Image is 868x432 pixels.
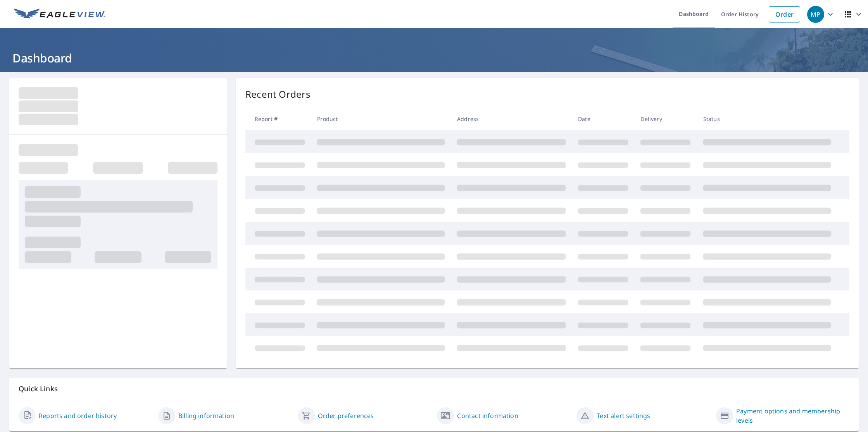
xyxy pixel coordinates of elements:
[769,6,800,22] a: Order
[736,406,849,425] a: Payment options and membership levels
[457,411,518,420] a: Contact information
[697,107,837,130] th: Status
[14,9,105,20] img: EV Logo
[245,107,311,130] th: Report #
[245,87,311,101] p: Recent Orders
[597,411,650,420] a: Text alert settings
[634,107,697,130] th: Delivery
[178,411,234,420] a: Billing information
[39,411,117,420] a: Reports and order history
[451,107,572,130] th: Address
[318,411,374,420] a: Order preferences
[807,6,824,23] div: MP
[311,107,451,130] th: Product
[19,384,849,394] p: Quick Links
[572,107,634,130] th: Date
[9,50,859,66] h1: Dashboard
